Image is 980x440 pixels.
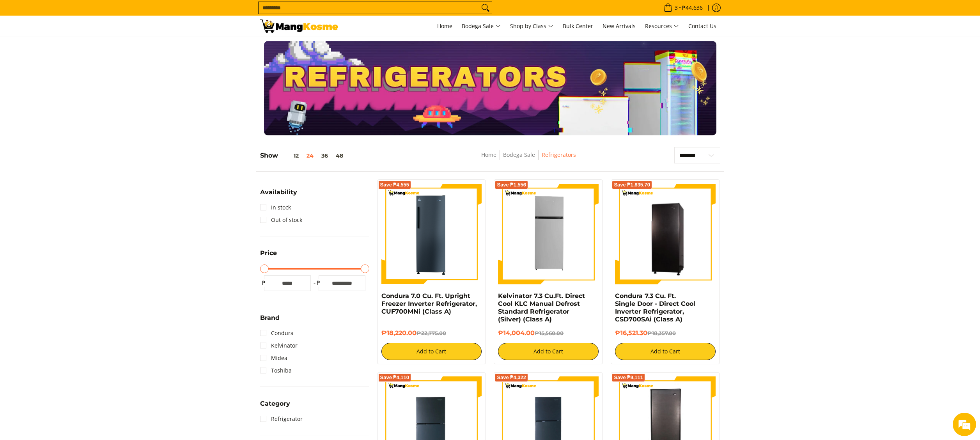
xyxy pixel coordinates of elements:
[260,214,302,226] a: Out of stock
[615,343,716,360] button: Add to Cart
[615,185,716,283] img: Condura 7.3 Cu. Ft. Single Door - Direct Cool Inverter Refrigerator, CSD700SAi (Class A)
[260,189,297,201] summary: Open
[433,16,456,37] a: Home
[260,401,290,413] summary: Open
[614,375,643,380] span: Save ₱9,111
[615,292,695,323] a: Condura 7.3 Cu. Ft. Single Door - Direct Cool Inverter Refrigerator, CSD700SAi (Class A)
[260,352,287,364] a: Midea
[260,315,280,327] summary: Open
[437,22,452,30] span: Home
[615,329,716,337] h6: ₱16,521.30
[260,315,280,321] span: Brand
[479,2,492,14] button: Search
[260,413,303,425] a: Refrigerator
[458,16,505,37] a: Bodega Sale
[381,292,477,315] a: Condura 7.0 Cu. Ft. Upright Freezer Inverter Refrigerator, CUF700MNi (Class A)
[535,330,564,336] del: ₱15,560.00
[260,327,294,339] a: Condura
[380,375,409,380] span: Save ₱4,110
[315,279,323,287] span: ₱
[260,20,338,33] img: Bodega Sale Refrigerator l Mang Kosme: Home Appliances Warehouse Sale
[260,201,291,214] a: In stock
[688,22,716,30] span: Contact Us
[260,152,347,160] h5: Show
[260,189,297,195] span: Availability
[260,401,290,407] span: Category
[260,364,292,377] a: Toshiba
[332,153,347,159] button: 48
[647,330,676,336] del: ₱18,357.00
[381,184,482,284] img: Condura 7.0 Cu. Ft. Upright Freezer Inverter Refrigerator, CUF700MNi (Class A)
[303,153,317,159] button: 24
[381,343,482,360] button: Add to Cart
[260,339,298,352] a: Kelvinator
[542,151,576,158] a: Refrigerators
[498,292,585,323] a: Kelvinator 7.3 Cu.Ft. Direct Cool KLC Manual Defrost Standard Refrigerator (Silver) (Class A)
[559,16,597,37] a: Bulk Center
[497,375,526,380] span: Save ₱4,322
[260,250,277,256] span: Price
[416,330,446,336] del: ₱22,775.00
[510,21,553,31] span: Shop by Class
[381,329,482,337] h6: ₱18,220.00
[599,16,640,37] a: New Arrivals
[641,16,683,37] a: Resources
[614,183,650,187] span: Save ₱1,835.70
[260,250,277,262] summary: Open
[481,151,496,158] a: Home
[603,22,636,30] span: New Arrivals
[673,5,679,11] span: 3
[506,16,557,37] a: Shop by Class
[346,16,720,37] nav: Main Menu
[462,21,501,31] span: Bodega Sale
[498,329,599,337] h6: ₱14,004.00
[497,183,526,187] span: Save ₱1,556
[681,5,704,11] span: ₱44,636
[260,279,268,287] span: ₱
[498,184,599,284] img: Kelvinator 7.3 Cu.Ft. Direct Cool KLC Manual Defrost Standard Refrigerator (Silver) (Class A)
[278,153,303,159] button: 12
[503,151,535,158] a: Bodega Sale
[645,21,679,31] span: Resources
[317,153,332,159] button: 36
[661,4,705,12] span: •
[380,183,409,187] span: Save ₱4,555
[563,22,593,30] span: Bulk Center
[498,343,599,360] button: Add to Cart
[684,16,720,37] a: Contact Us
[424,150,633,168] nav: Breadcrumbs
